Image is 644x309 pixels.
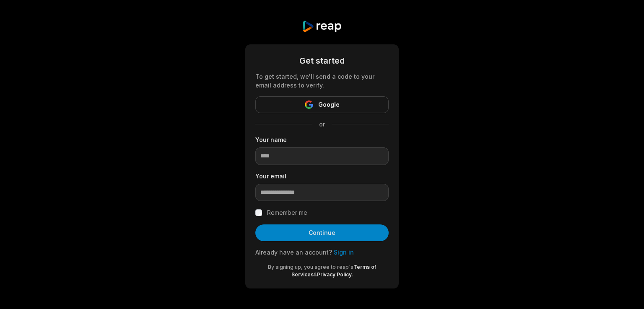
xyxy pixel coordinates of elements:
[312,120,332,129] span: or
[314,271,317,278] span: &
[268,264,353,270] span: By signing up, you agree to reap's
[352,271,353,278] span: .
[334,249,354,256] a: Sign in
[267,208,307,218] label: Remember me
[318,100,340,110] span: Google
[255,54,389,67] div: Get started
[255,249,332,256] span: Already have an account?
[302,20,342,33] img: reap
[317,271,352,278] a: Privacy Policy
[255,135,389,144] label: Your name
[255,72,389,90] div: To get started, we'll send a code to your email address to verify.
[255,224,389,241] button: Continue
[255,96,389,113] button: Google
[255,172,389,180] label: Your email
